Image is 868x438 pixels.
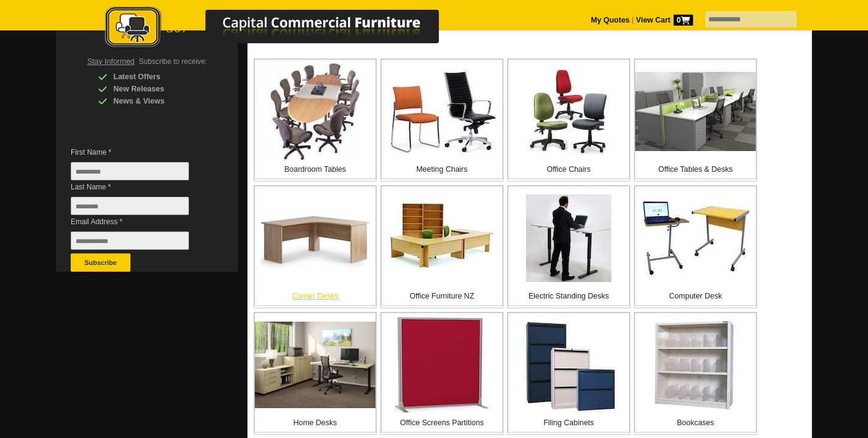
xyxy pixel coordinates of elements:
[520,316,618,414] img: Filing Cabinets
[634,312,757,435] a: Bookcases Bookcases
[71,6,498,51] img: Capital Commercial Furniture Logo
[507,58,630,182] a: Office Chairs Office Chairs
[382,290,502,302] p: Office Furniture NZ
[71,231,189,250] input: Email Address *
[247,25,812,40] a: Click to read more
[380,58,503,182] a: Meeting Chairs Meeting Chairs
[380,185,503,308] a: Office Furniture NZ Office Furniture NZ
[255,290,375,302] p: Corner Desks
[98,83,214,95] div: New Releases
[382,417,502,429] p: Office Screens Partitions
[387,194,497,283] img: Office Furniture NZ
[87,57,135,66] span: Stay Informed
[507,312,630,435] a: Filing Cabinets Filing Cabinets
[71,253,130,272] button: Subscribe
[650,316,741,414] img: Bookcases
[507,185,630,308] a: Electric Standing Desks Electric Standing Desks
[255,322,375,408] img: Home Desks
[508,417,629,429] p: Filing Cabinets
[526,194,611,282] img: Electric Standing Desks
[71,162,189,180] input: First Name *
[270,63,360,160] img: Boardroom Tables
[635,72,756,152] img: Office Tables & Desks
[591,16,630,24] a: My Quotes
[139,57,207,66] span: Subscribe to receive:
[634,185,757,308] a: Computer Desk Computer Desk
[387,71,497,153] img: Meeting Chairs
[71,146,207,158] span: First Name *
[380,312,503,435] a: Office Screens Partitions Office Screens Partitions
[508,163,629,175] p: Office Chairs
[260,203,370,274] img: Corner Desks
[71,6,498,54] a: Capital Commercial Furniture Logo
[254,58,377,182] a: Boardroom Tables Boardroom Tables
[255,163,375,175] p: Boardroom Tables
[634,58,757,182] a: Office Tables & Desks Office Tables & Desks
[635,417,756,429] p: Bookcases
[635,163,756,175] p: Office Tables & Desks
[255,417,375,429] p: Home Desks
[526,69,611,154] img: Office Chairs
[636,16,693,24] strong: View Cart
[634,16,693,24] a: View Cart0
[641,199,750,278] img: Computer Desk
[674,15,693,26] span: 0
[393,316,491,414] img: Office Screens Partitions
[508,290,629,302] p: Electric Standing Desks
[71,181,207,193] span: Last Name *
[382,163,502,175] p: Meeting Chairs
[71,197,189,215] input: Last Name *
[254,185,377,308] a: Corner Desks Corner Desks
[254,312,377,435] a: Home Desks Home Desks
[635,290,756,302] p: Computer Desk
[98,95,214,107] div: News & Views
[98,71,214,83] div: Latest Offers
[71,216,207,228] span: Email Address *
